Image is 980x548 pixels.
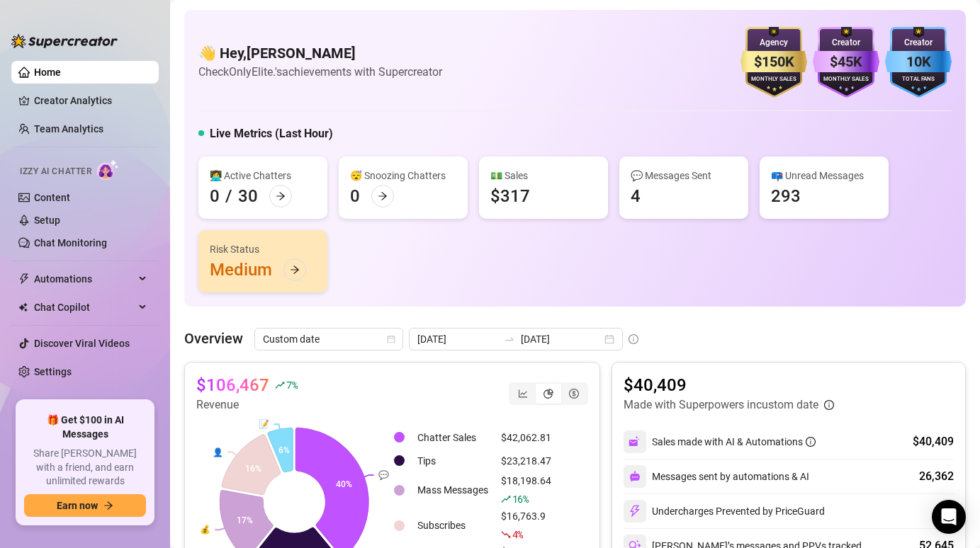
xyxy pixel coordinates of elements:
input: End date [521,331,602,347]
span: rise [275,380,285,390]
article: $106,467 [196,374,269,396]
img: logo-BBDzfeDw.svg [11,34,118,48]
span: 🎁 Get $100 in AI Messages [24,413,146,441]
td: Subscribes [412,508,494,542]
div: $42,062.81 [501,430,551,445]
div: Creator [813,36,879,50]
span: 4 % [512,527,523,541]
td: Mass Messages [412,473,494,507]
span: info-circle [629,334,638,344]
div: 30 [238,185,258,207]
span: arrow-right [276,191,286,201]
div: $40,409 [913,433,954,450]
span: pie-chart [543,389,553,399]
a: Team Analytics [34,123,103,135]
div: $45K [813,51,879,73]
div: Messages sent by automations & AI [624,465,809,488]
a: Creator Analytics [34,89,147,112]
span: 7 % [286,378,297,392]
input: Start date [417,331,498,347]
button: Earn nowarrow-right [24,494,146,517]
span: Automations [34,268,135,290]
span: arrow-right [290,265,300,275]
span: info-circle [824,400,834,410]
span: thunderbolt [18,273,30,285]
div: 26,362 [919,468,954,485]
div: Creator [885,36,952,50]
a: Content [34,192,70,203]
text: 👤 [213,447,223,457]
img: svg%3e [629,505,641,518]
span: arrow-right [378,191,388,201]
a: Chat Monitoring [34,237,107,249]
td: Tips [412,450,494,472]
div: segmented control [509,382,588,405]
div: $23,218.47 [501,453,551,469]
div: 📪 Unread Messages [771,168,877,183]
span: line-chart [518,389,528,399]
img: svg%3e [629,471,641,482]
article: Revenue [196,396,297,413]
img: Chat Copilot [18,302,28,312]
span: Izzy AI Chatter [20,165,91,178]
td: Chatter Sales [412,426,494,448]
div: 0 [350,185,360,207]
img: gold-badge-CigiZidd.svg [740,27,807,98]
a: Settings [34,366,72,377]
article: Made with Superpowers in custom date [624,396,818,413]
span: calendar [387,335,395,343]
span: fall [501,530,511,540]
div: Undercharges Prevented by PriceGuard [624,500,825,523]
span: arrow-right [103,501,113,510]
span: to [504,333,515,345]
div: 293 [771,185,801,207]
span: 16 % [512,492,529,506]
div: 💵 Sales [490,168,597,183]
article: $40,409 [624,374,834,396]
a: Home [34,67,61,78]
span: Chat Copilot [34,296,135,319]
div: Monthly Sales [813,75,879,84]
div: $150K [740,51,807,73]
img: svg%3e [629,435,641,448]
div: 😴 Snoozing Chatters [350,168,456,183]
div: Sales made with AI & Automations [652,434,816,450]
img: blue-badge-DgoSNQY1.svg [885,27,952,98]
img: purple-badge-B9DA21FR.svg [813,27,879,98]
div: 👩‍💻 Active Chatters [210,168,316,183]
div: 10K [885,51,952,73]
div: $317 [490,185,530,207]
a: Setup [34,215,60,226]
span: info-circle [806,437,816,447]
div: $16,763.9 [501,508,551,542]
span: swap-right [504,333,515,345]
div: 4 [631,185,641,207]
div: $18,198.64 [501,473,551,507]
span: dollar-circle [569,389,579,399]
span: Earn now [57,500,98,511]
img: AI Chatter [97,159,119,180]
div: Monthly Sales [740,75,807,84]
article: Check OnlyElite.'s achievements with Supercreator [198,63,442,81]
div: Open Intercom Messenger [932,500,966,534]
div: Agency [740,36,807,50]
span: rise [501,494,511,504]
span: Custom date [263,329,395,350]
text: 📝 [259,418,269,429]
div: 💬 Messages Sent [631,168,737,183]
div: Risk Status [210,241,316,257]
text: 💬 [378,469,389,480]
span: Share [PERSON_NAME] with a friend, and earn unlimited rewards [24,447,146,489]
div: Total Fans [885,75,952,84]
h4: 👋 Hey, [PERSON_NAME] [198,43,442,63]
text: 💰 [200,524,210,535]
article: Overview [184,328,243,349]
a: Discover Viral Videos [34,338,130,349]
h5: Live Metrics (Last Hour) [210,125,333,142]
div: 0 [210,185,220,207]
